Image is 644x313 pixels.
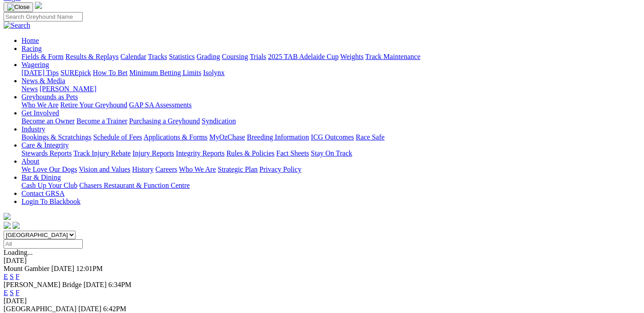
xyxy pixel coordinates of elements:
[93,133,142,141] a: Schedule of Fees
[21,109,59,117] a: Get Involved
[79,182,190,189] a: Chasers Restaurant & Function Centre
[78,305,102,313] span: [DATE]
[21,93,78,101] a: Greyhounds as Pets
[21,165,640,173] div: About
[51,265,75,272] span: [DATE]
[4,213,11,220] img: logo-grsa-white.png
[60,69,91,76] a: SUREpick
[21,117,75,125] a: Become an Owner
[21,157,39,165] a: About
[4,249,33,256] span: Loading...
[340,53,364,60] a: Weights
[129,101,192,109] a: GAP SA Assessments
[222,53,248,60] a: Coursing
[21,69,640,77] div: Wagering
[21,165,77,173] a: We Love Our Dogs
[21,190,64,197] a: Contact GRSA
[4,281,82,288] span: [PERSON_NAME] Bridge
[21,37,39,44] a: Home
[203,69,225,76] a: Isolynx
[60,101,127,109] a: Retire Your Greyhound
[148,53,167,60] a: Tracks
[4,239,83,249] input: Select date
[365,53,420,60] a: Track Maintenance
[268,53,339,60] a: 2025 TAB Adelaide Cup
[73,149,131,157] a: Track Injury Rebate
[4,21,30,30] img: Search
[226,149,275,157] a: Rules & Policies
[16,273,20,280] a: F
[4,305,76,313] span: [GEOGRAPHIC_DATA]
[4,257,640,265] div: [DATE]
[129,117,200,125] a: Purchasing a Greyhound
[10,273,14,280] a: S
[4,273,8,280] a: E
[7,4,30,11] img: Close
[21,117,640,125] div: Get Involved
[21,125,45,133] a: Industry
[21,53,64,60] a: Fields & Form
[4,289,8,296] a: E
[21,141,69,149] a: Care & Integrity
[155,165,177,173] a: Careers
[4,297,640,305] div: [DATE]
[197,53,220,60] a: Grading
[4,2,33,12] button: Toggle navigation
[21,61,49,68] a: Wagering
[93,69,128,76] a: How To Bet
[4,265,50,272] span: Mount Gambier
[21,77,65,85] a: News & Media
[79,165,130,173] a: Vision and Values
[84,281,107,288] span: [DATE]
[76,265,103,272] span: 12:01PM
[259,165,301,173] a: Privacy Policy
[21,149,640,157] div: Care & Integrity
[356,133,384,141] a: Race Safe
[276,149,309,157] a: Fact Sheets
[21,85,640,93] div: News & Media
[21,133,91,141] a: Bookings & Scratchings
[65,53,119,60] a: Results & Replays
[21,45,42,52] a: Racing
[13,222,20,229] img: twitter.svg
[35,2,42,9] img: logo-grsa-white.png
[176,149,225,157] a: Integrity Reports
[21,182,77,189] a: Cash Up Your Club
[179,165,216,173] a: Who We Are
[21,149,72,157] a: Stewards Reports
[21,173,61,181] a: Bar & Dining
[169,53,195,60] a: Statistics
[103,305,127,313] span: 6:42PM
[4,222,11,229] img: facebook.svg
[132,149,174,157] a: Injury Reports
[21,182,640,190] div: Bar & Dining
[247,133,309,141] a: Breeding Information
[21,69,59,76] a: [DATE] Tips
[129,69,201,76] a: Minimum Betting Limits
[21,53,640,61] div: Racing
[218,165,258,173] a: Strategic Plan
[39,85,96,93] a: [PERSON_NAME]
[120,53,146,60] a: Calendar
[21,133,640,141] div: Industry
[311,149,352,157] a: Stay On Track
[21,101,640,109] div: Greyhounds as Pets
[132,165,153,173] a: History
[108,281,131,288] span: 6:34PM
[21,101,59,109] a: Who We Are
[311,133,354,141] a: ICG Outcomes
[4,12,83,21] input: Search
[16,289,20,296] a: F
[202,117,236,125] a: Syndication
[21,198,80,205] a: Login To Blackbook
[250,53,266,60] a: Trials
[144,133,208,141] a: Applications & Forms
[21,85,38,93] a: News
[10,289,14,296] a: S
[76,117,127,125] a: Become a Trainer
[209,133,245,141] a: MyOzChase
